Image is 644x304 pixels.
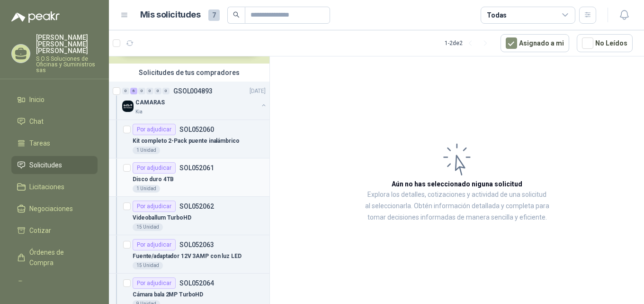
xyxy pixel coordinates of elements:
a: Inicio [11,91,98,109]
div: Todas [487,10,507,20]
p: S.O.S Soluciones de Oficinas y Suministros sas [36,56,98,73]
p: Cámara bala 2MP TurboHD [133,290,203,299]
a: Por adjudicarSOL052060Kit completo 2-Pack puente inalámbrico1 Unidad [109,120,269,158]
h3: Aún no has seleccionado niguna solicitud [392,179,522,189]
div: Por adjudicar [133,239,176,250]
p: SOL052060 [179,126,214,133]
div: 0 [154,88,161,94]
p: SOL052064 [179,280,214,286]
div: 0 [138,88,145,94]
div: Por adjudicar [133,124,176,135]
p: [PERSON_NAME] [PERSON_NAME] [PERSON_NAME] [36,34,98,54]
a: Remisiones [11,276,98,294]
p: CAMARAS [135,98,165,107]
p: SOL052063 [179,241,214,248]
p: Disco duro 4TB [133,175,174,184]
span: Órdenes de Compra [29,247,89,268]
div: Por adjudicar [133,201,176,212]
div: Solicitudes de tus compradores [109,64,269,82]
p: GSOL004893 [173,88,213,94]
div: 15 Unidad [133,223,163,231]
a: 0 6 0 0 0 0 GSOL004893[DATE] Company LogoCAMARASKia [122,85,268,116]
button: Asignado a mi [501,34,569,52]
div: Por adjudicar [133,277,176,289]
div: 1 - 2 de 2 [445,36,493,51]
span: Licitaciones [29,182,64,192]
span: 7 [208,9,220,21]
div: 6 [130,88,137,94]
a: Órdenes de Compra [11,243,98,272]
span: Chat [29,116,44,127]
button: No Leídos [577,34,633,52]
span: Remisiones [29,279,64,290]
div: 1 Unidad [133,147,160,154]
div: 1 Unidad [133,185,160,193]
a: Cotizar [11,221,98,240]
p: [DATE] [250,87,266,96]
a: Por adjudicarSOL052063Fuente/adaptador 12V 3AMP con luz LED15 Unidad [109,235,269,274]
a: Chat [11,112,98,130]
span: Negociaciones [29,203,73,214]
div: Por adjudicar [133,162,176,174]
p: SOL052062 [179,203,214,210]
p: Fuente/adaptador 12V 3AMP con luz LED [133,252,241,261]
a: Negociaciones [11,200,98,218]
p: Videoballum TurboHD [133,213,191,222]
a: Por adjudicarSOL052062Videoballum TurboHD15 Unidad [109,197,269,235]
span: Solicitudes [29,160,62,170]
div: 0 [122,88,129,94]
div: 0 [162,88,170,94]
span: search [233,11,240,18]
a: Solicitudes [11,156,98,174]
p: Kit completo 2-Pack puente inalámbrico [133,137,239,146]
img: Company Logo [122,101,134,112]
a: Por adjudicarSOL052061Disco duro 4TB1 Unidad [109,158,269,197]
p: Kia [135,108,143,116]
div: 15 Unidad [133,262,163,269]
h1: Mis solicitudes [140,8,201,22]
a: Licitaciones [11,178,98,196]
img: Logo peakr [11,11,60,23]
div: 0 [146,88,153,94]
p: Explora los detalles, cotizaciones y actividad de una solicitud al seleccionarla. Obtén informaci... [365,189,549,223]
span: Cotizar [29,225,51,236]
p: SOL052061 [179,165,214,171]
a: Tareas [11,134,98,152]
span: Tareas [29,138,50,148]
span: Inicio [29,94,45,105]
